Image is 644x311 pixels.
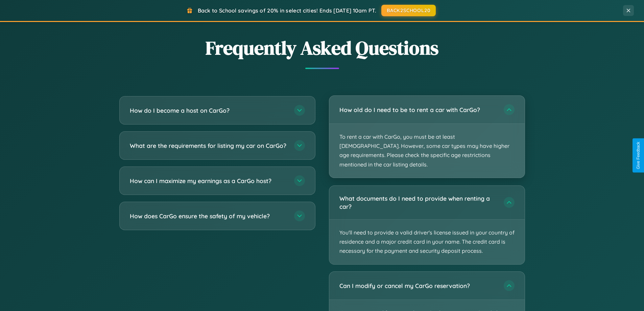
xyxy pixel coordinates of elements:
h3: How can I maximize my earnings as a CarGo host? [130,177,287,185]
p: To rent a car with CarGo, you must be at least [DEMOGRAPHIC_DATA]. However, some car types may ha... [329,124,525,178]
h3: Can I modify or cancel my CarGo reservation? [339,281,497,290]
h2: Frequently Asked Questions [119,35,525,61]
h3: What are the requirements for listing my car on CarGo? [130,141,287,150]
h3: How old do I need to be to rent a car with CarGo? [339,106,497,114]
button: BACK2SCHOOL20 [381,5,436,16]
p: You'll need to provide a valid driver's license issued in your country of residence and a major c... [329,220,525,264]
h3: How does CarGo ensure the safety of my vehicle? [130,212,287,220]
h3: How do I become a host on CarGo? [130,106,287,115]
span: Back to School savings of 20% in select cities! Ends [DATE] 10am PT. [198,7,376,14]
div: Give Feedback [636,142,641,169]
h3: What documents do I need to provide when renting a car? [339,194,497,211]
